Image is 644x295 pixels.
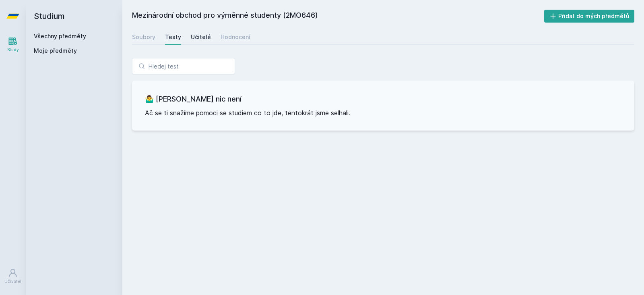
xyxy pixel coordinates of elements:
[221,29,250,45] a: Hodnocení
[191,29,211,45] a: Učitelé
[132,58,235,74] input: Hledej test
[7,47,19,53] div: Study
[2,264,24,289] a: Uživatel
[544,10,635,23] button: Přidat do mých předmětů
[132,33,155,41] div: Soubory
[145,108,621,118] p: Ač se ti snažíme pomoci se studiem co to jde, tentokrát jsme selhali.
[145,93,621,105] h3: 🤷‍♂️ [PERSON_NAME] nic není
[165,33,181,41] div: Testy
[4,278,21,285] div: Uživatel
[34,47,77,55] span: Moje předměty
[34,33,86,39] a: Všechny předměty
[165,29,181,45] a: Testy
[191,33,211,41] div: Učitelé
[132,29,155,45] a: Soubory
[2,32,24,57] a: Study
[132,10,544,23] h2: Mezinárodní obchod pro výměnné studenty (2MO646)
[221,33,250,41] div: Hodnocení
